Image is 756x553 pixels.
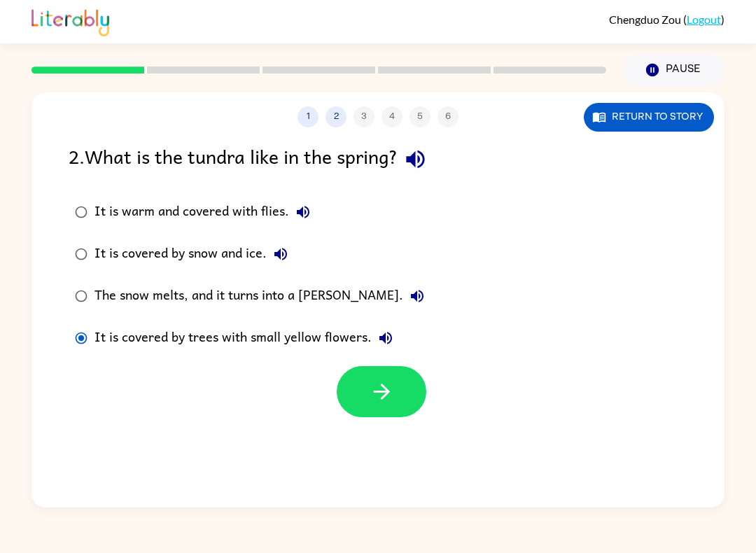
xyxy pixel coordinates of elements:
[69,141,687,177] div: 2 . What is the tundra like in the spring?
[609,13,724,26] div: ( )
[584,103,714,132] button: Return to story
[623,54,724,86] button: Pause
[94,198,317,226] div: It is warm and covered with flies.
[289,198,317,226] button: It is warm and covered with flies.
[325,106,346,127] button: 2
[94,324,400,352] div: It is covered by trees with small yellow flowers.
[372,324,400,352] button: It is covered by trees with small yellow flowers.
[267,240,295,268] button: It is covered by snow and ice.
[94,282,431,310] div: The snow melts, and it turns into a [PERSON_NAME].
[687,13,721,26] a: Logout
[31,6,109,36] img: Literably
[94,240,295,268] div: It is covered by snow and ice.
[297,106,318,127] button: 1
[403,282,431,310] button: The snow melts, and it turns into a [PERSON_NAME].
[609,13,683,26] span: Chengduo Zou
